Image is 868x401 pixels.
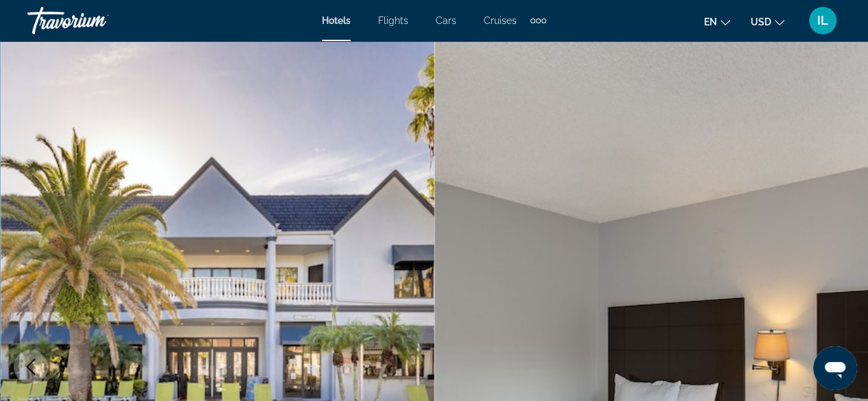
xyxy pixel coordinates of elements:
[530,10,546,32] button: Extra navigation items
[27,3,165,38] a: Travorium
[813,346,857,390] iframe: Botón para iniciar la ventana de mensajería
[805,6,841,35] button: User Menu
[751,12,784,32] button: Change currency
[378,15,408,26] a: Flights
[322,15,351,26] a: Hotels
[817,14,828,27] span: IL
[704,12,730,32] button: Change language
[484,15,517,26] a: Cruises
[751,16,771,27] span: USD
[704,16,717,27] span: en
[14,350,48,384] button: Previous image
[436,15,456,26] a: Cars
